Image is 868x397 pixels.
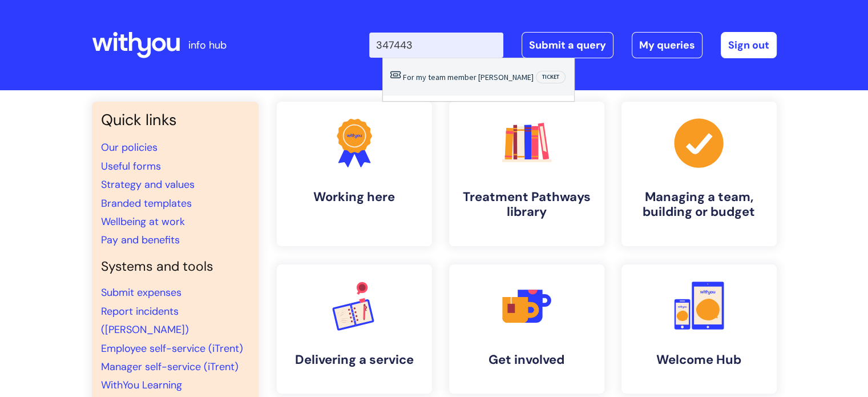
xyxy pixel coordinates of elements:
h4: Delivering a service [286,352,423,367]
span: Ticket [536,71,566,83]
h4: Working here [286,190,423,204]
a: Submit expenses [101,286,181,299]
a: Manager self-service (iTrent) [101,360,239,374]
a: Treatment Pathways library [449,102,604,246]
div: | - [369,32,777,58]
h3: Quick links [101,111,249,129]
h4: Managing a team, building or budget [631,190,768,220]
a: Employee self-service (iTrent) [101,342,243,355]
a: Report incidents ([PERSON_NAME]) [101,304,189,336]
a: Pay and benefits [101,233,180,247]
p: info hub [188,36,227,54]
h4: Systems and tools [101,259,249,275]
a: Welcome Hub [621,264,777,394]
a: WithYou Learning [101,378,182,392]
input: Search [369,33,503,58]
h4: Treatment Pathways library [458,190,595,220]
a: Working here [277,102,432,246]
a: My queries [632,32,703,58]
h4: Get involved [458,352,595,367]
a: Managing a team, building or budget [621,102,777,246]
h4: Welcome Hub [631,352,768,367]
a: Wellbeing at work [101,215,185,228]
a: For my team member [PERSON_NAME] [403,72,534,82]
a: Our policies [101,141,158,154]
a: Submit a query [522,32,613,58]
a: Useful forms [101,159,161,173]
a: Strategy and values [101,178,195,191]
a: Sign out [721,32,777,58]
a: Branded templates [101,197,192,210]
a: Get involved [449,264,604,394]
a: Delivering a service [277,264,432,394]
